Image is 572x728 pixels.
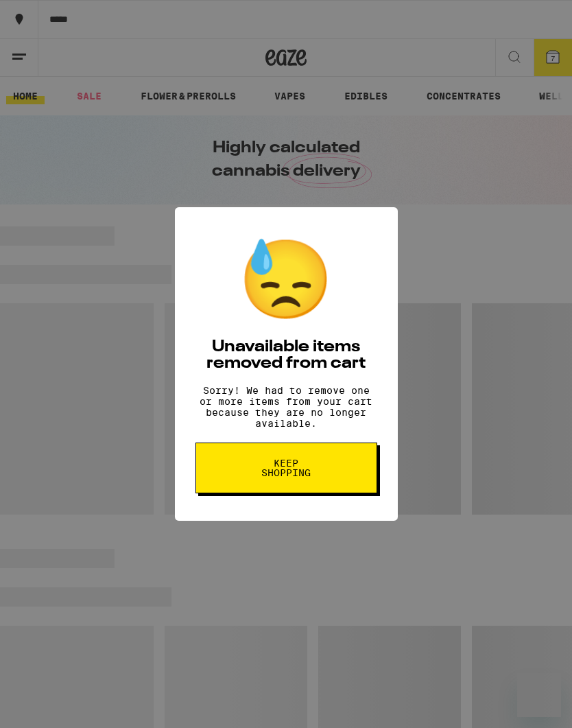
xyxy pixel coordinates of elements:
h2: Unavailable items removed from cart [195,339,377,372]
span: Keep Shopping [251,458,322,478]
button: Keep Shopping [195,443,377,493]
iframe: Button to launch messaging window [517,673,561,717]
div: 😓 [238,235,334,325]
p: Sorry! We had to remove one or more items from your cart because they are no longer available. [195,385,377,429]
